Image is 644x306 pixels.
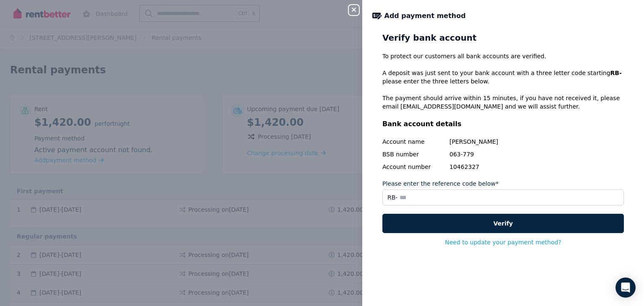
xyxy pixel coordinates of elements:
[615,277,636,298] div: Open Intercom Messenger
[610,70,622,76] strong: RB-
[445,238,561,246] button: Need to update your payment method?
[400,103,503,110] a: [EMAIL_ADDRESS][DOMAIN_NAME]
[382,163,445,171] div: Account number
[382,32,624,44] h2: Verify bank account
[449,137,624,146] span: [PERSON_NAME]
[382,150,445,158] div: BSB number
[384,11,466,21] span: Add payment method
[449,150,624,158] span: 063-779
[449,163,624,171] span: 10462327
[382,52,624,60] p: To protect our customers all bank accounts are verified.
[382,179,499,188] label: Please enter the reference code below*
[382,214,624,233] button: Verify
[382,94,624,111] p: The payment should arrive within 15 minutes, if you have not received it, please email and we wil...
[382,69,624,86] p: A deposit was just sent to your bank account with a three letter code starting please enter the t...
[382,137,445,146] div: Account name
[382,119,624,129] p: Bank account details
